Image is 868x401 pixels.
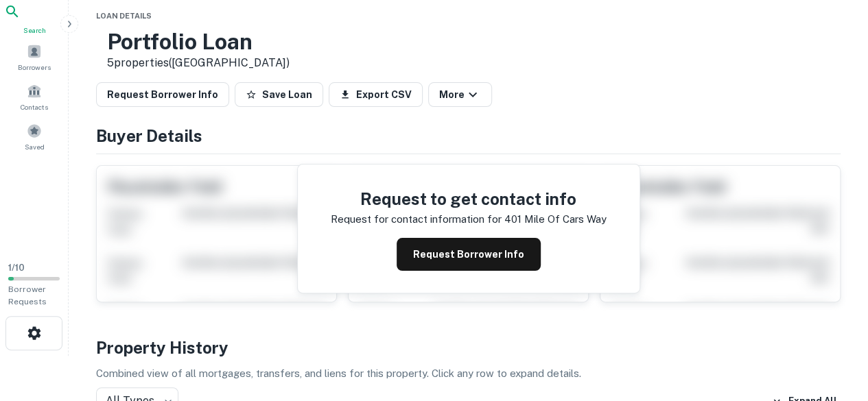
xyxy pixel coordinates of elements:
a: Borrowers [4,38,64,75]
iframe: Chat Widget [799,291,868,357]
span: 1 / 10 [8,263,25,273]
h3: Portfolio Loan [107,29,290,55]
p: 5 properties ([GEOGRAPHIC_DATA]) [107,55,290,71]
span: Loan Details [96,12,152,20]
button: More [428,82,492,107]
h4: Buyer Details [96,123,841,148]
span: Search [4,25,64,36]
p: Combined view of all mortgages, transfers, and liens for this property. Click any row to expand d... [96,365,841,382]
h4: Property History [96,335,841,360]
button: Save Loan [235,82,323,107]
span: Saved [25,141,45,152]
p: 401 mile of cars way [504,211,607,228]
a: Saved [4,118,64,155]
h4: Request to get contact info [331,186,607,211]
span: Contacts [21,101,48,112]
span: Borrower Requests [8,284,47,306]
button: Request Borrower Info [96,82,229,107]
a: Search [4,3,64,36]
p: Request for contact information for [331,211,502,228]
button: Request Borrower Info [397,238,541,271]
button: Export CSV [329,82,423,107]
span: Borrowers [18,62,51,73]
a: Contacts [4,78,64,115]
